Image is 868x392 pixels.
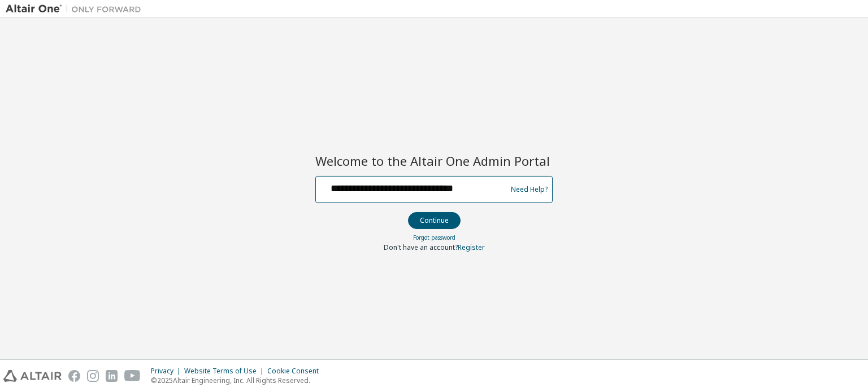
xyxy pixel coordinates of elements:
[151,367,184,376] div: Privacy
[68,370,80,382] img: facebook.svg
[413,234,455,241] a: Forgot password
[408,212,461,229] button: Continue
[184,367,267,376] div: Website Terms of Use
[106,370,118,382] img: linkedin.svg
[124,370,141,382] img: youtube.svg
[6,3,147,15] img: Altair One
[87,370,99,382] img: instagram.svg
[315,153,553,169] h2: Welcome to the Altair One Admin Portal
[384,243,458,252] span: Don't have an account?
[267,367,325,376] div: Cookie Consent
[458,243,485,252] a: Register
[151,376,325,385] p: © 2025 Altair Engineering, Inc. All Rights Reserved.
[511,189,548,190] a: Need Help?
[3,370,62,382] img: altair_logo.svg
